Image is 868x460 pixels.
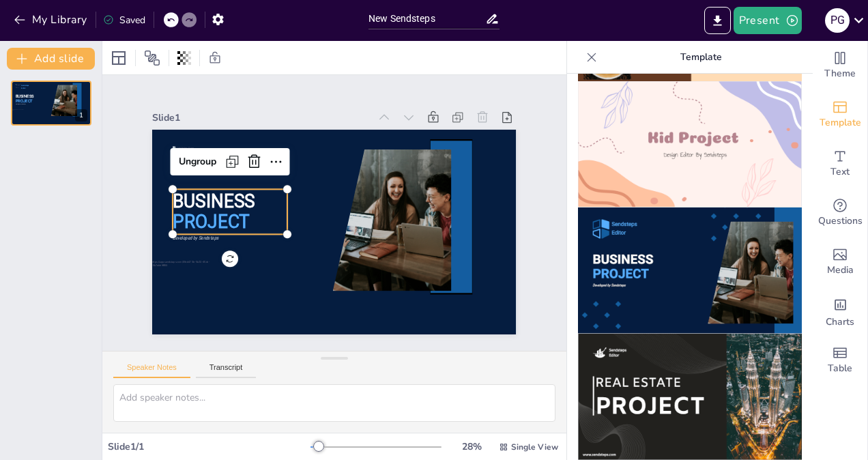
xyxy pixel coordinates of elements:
span: Developed by Sendsteps [173,235,218,241]
div: Slide 1 / 1 [108,440,310,453]
img: thumb-11.png [578,334,802,460]
img: thumb-10.png [578,207,802,334]
div: 1 [75,109,87,121]
div: Add ready made slides [813,90,867,139]
span: PROJECT [173,211,250,232]
div: Add a table [813,336,867,385]
div: Saved [103,14,145,27]
button: Transcript [196,363,257,378]
button: My Library [10,9,93,31]
input: Insert title [368,9,485,29]
div: P G [825,8,850,33]
span: Text [830,164,850,179]
div: Layout [108,47,130,69]
img: thumb-9.png [578,81,802,207]
span: Questions [818,214,863,229]
div: Get real-time input from your audience [813,188,867,238]
button: Export to PowerPoint [704,7,731,34]
div: Ungroup [173,151,222,173]
div: Add images, graphics, shapes or video [813,238,867,287]
div: Add charts and graphs [813,287,867,336]
span: Single View [511,442,558,452]
button: Present [734,7,802,34]
p: Template [603,41,799,74]
span: Developed by Sendsteps [16,104,26,105]
span: Theme [824,66,856,81]
span: Media [827,263,854,278]
span: Table [828,361,852,376]
button: Speaker Notes [113,363,190,378]
span: PROJECT [16,98,33,103]
div: Slide 1 [152,111,368,124]
span: BUSINESS [173,191,255,212]
span: Template [820,115,861,130]
div: Add text boxes [813,139,867,188]
div: 28 % [455,440,488,453]
span: BUSINESS [16,94,34,99]
button: P G [825,7,850,34]
span: Charts [826,315,854,330]
span: Position [144,50,160,66]
button: Add slide [7,48,95,70]
div: Change the overall theme [813,41,867,90]
span: Sendsteps [21,85,29,87]
div: 1 [11,81,91,126]
span: Editor [21,87,26,89]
